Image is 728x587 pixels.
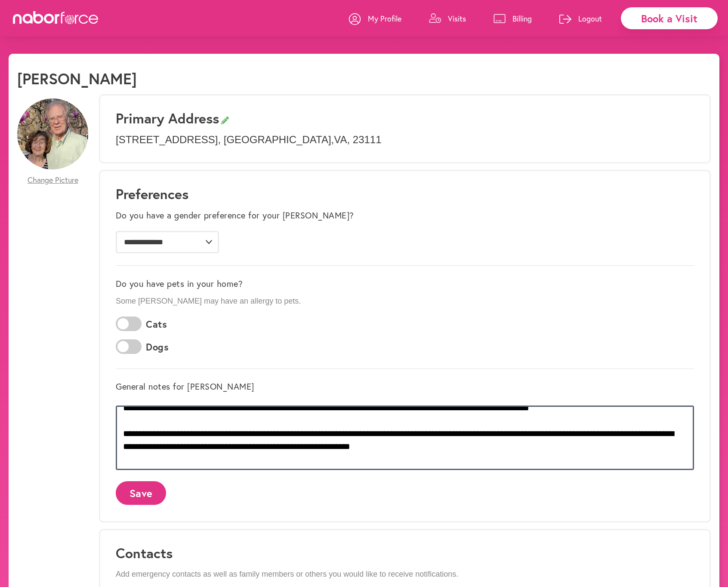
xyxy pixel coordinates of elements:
[621,7,718,29] div: Book a Visit
[146,341,169,353] label: Dogs
[17,69,137,88] h1: [PERSON_NAME]
[116,570,694,579] p: Add emergency contacts as well as family members or others you would like to receive notifications.
[116,481,166,505] button: Save
[17,98,88,169] img: HAWyRYXkRBaoVdvrBgKa
[448,13,466,24] p: Visits
[116,210,354,221] label: Do you have a gender preference for your [PERSON_NAME]?
[578,13,602,24] p: Logout
[116,381,254,392] label: General notes for [PERSON_NAME]
[146,319,167,330] label: Cats
[559,6,602,31] a: Logout
[116,186,694,202] h1: Preferences
[116,297,694,306] p: Some [PERSON_NAME] may have an allergy to pets.
[116,134,694,146] p: [STREET_ADDRESS] , [GEOGRAPHIC_DATA] , VA , 23111
[116,279,243,289] label: Do you have pets in your home?
[368,13,401,24] p: My Profile
[429,6,466,31] a: Visits
[116,110,694,126] h3: Primary Address
[512,13,532,24] p: Billing
[494,6,532,31] a: Billing
[28,175,78,185] span: Change Picture
[349,6,401,31] a: My Profile
[116,545,694,561] h3: Contacts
